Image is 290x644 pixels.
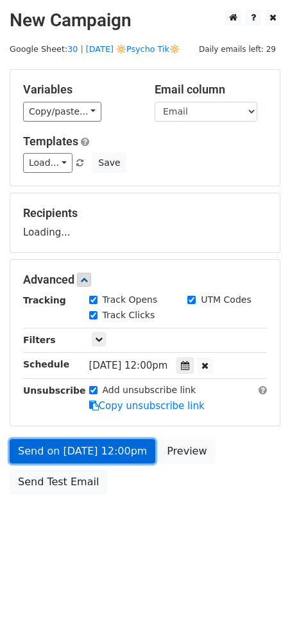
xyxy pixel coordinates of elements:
[23,83,135,97] h5: Variables
[10,44,180,54] small: Google Sheet:
[10,439,155,463] a: Send on [DATE] 12:00pm
[23,153,72,173] a: Load...
[23,385,86,396] strong: Unsubscribe
[23,359,69,369] strong: Schedule
[23,134,78,148] a: Templates
[23,295,66,305] strong: Tracking
[158,439,215,463] a: Preview
[23,335,56,345] strong: Filters
[23,102,101,122] a: Copy/paste...
[155,83,267,97] h5: Email column
[10,10,280,31] h2: New Campaign
[89,360,168,371] span: [DATE] 12:00pm
[89,400,205,412] a: Copy unsubscribe link
[194,44,280,54] a: Daily emails left: 29
[201,293,251,307] label: UTM Codes
[194,42,280,56] span: Daily emails left: 29
[23,206,267,220] h5: Recipients
[10,470,107,494] a: Send Test Email
[103,383,196,397] label: Add unsubscribe link
[67,44,180,54] a: 30 | [DATE] 🔆Psycho Tik🔆
[92,153,126,173] button: Save
[226,583,290,644] iframe: Chat Widget
[23,206,267,239] div: Loading...
[23,273,267,287] h5: Advanced
[103,293,158,307] label: Track Opens
[103,309,155,322] label: Track Clicks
